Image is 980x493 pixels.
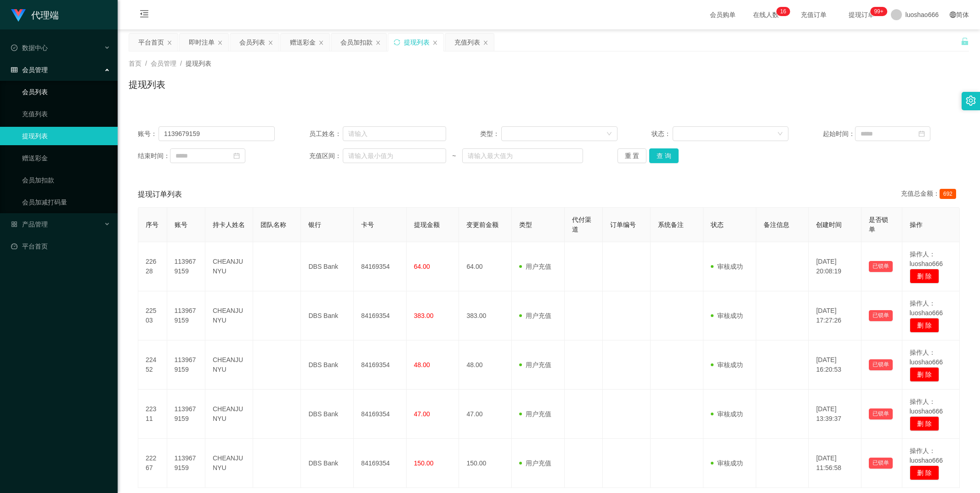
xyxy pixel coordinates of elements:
[617,148,647,163] button: 重 置
[459,242,512,291] td: 64.00
[658,221,684,228] span: 系统备注
[290,34,316,51] div: 赠送彩金
[361,221,374,228] span: 卡号
[167,40,172,45] i: 图标: close
[343,148,446,163] input: 请输入最小值为
[167,291,205,340] td: 1139679159
[31,0,59,30] h1: 代理端
[414,312,434,319] span: 383.00
[217,40,223,45] i: 图标: close
[910,465,939,480] button: 删 除
[711,459,743,467] span: 审核成功
[961,37,969,45] i: 图标: unlock
[610,221,636,228] span: 订单编号
[910,447,943,464] span: 操作人：luoshao666
[175,221,187,228] span: 账号
[138,242,167,291] td: 22628
[480,129,501,139] span: 类型：
[459,390,512,439] td: 47.00
[869,359,893,370] button: 已锁单
[138,439,167,488] td: 22267
[167,242,205,291] td: 1139679159
[129,78,165,91] h1: 提现列表
[354,439,407,488] td: 84169354
[22,193,110,211] a: 会员加减打码量
[11,221,17,227] i: 图标: appstore-o
[375,40,381,45] i: 图标: close
[167,340,205,390] td: 1139679159
[11,45,17,51] i: 图标: check-circle-o
[816,221,842,228] span: 创建时间
[11,44,48,51] span: 数据中心
[343,126,446,141] input: 请输入
[809,439,861,488] td: [DATE] 11:56:58
[22,171,110,189] a: 会员加扣款
[22,127,110,145] a: 提现列表
[869,261,893,272] button: 已锁单
[711,410,743,418] span: 审核成功
[205,242,253,291] td: CHEANJUNYU
[309,151,343,161] span: 充值区间：
[459,340,512,390] td: 48.00
[301,390,354,439] td: DBS Bank
[301,291,354,340] td: DBS Bank
[910,318,939,333] button: 删 除
[823,129,855,139] span: 起始时间：
[213,221,245,228] span: 持卡人姓名
[301,340,354,390] td: DBS Bank
[711,361,743,368] span: 审核成功
[233,153,240,159] i: 图标: calendar
[11,66,48,74] span: 会员管理
[459,291,512,340] td: 383.00
[809,242,861,291] td: [DATE] 20:08:19
[301,439,354,488] td: DBS Bank
[910,269,939,283] button: 删 除
[167,390,205,439] td: 1139679159
[414,263,430,270] span: 64.00
[205,340,253,390] td: CHEANJUNYU
[354,340,407,390] td: 84169354
[869,458,893,469] button: 已锁单
[354,291,407,340] td: 84169354
[466,221,498,228] span: 变更前金额
[414,459,434,467] span: 150.00
[138,291,167,340] td: 22503
[239,34,265,51] div: 会员列表
[776,7,790,16] sup: 16
[519,459,551,467] span: 用户充值
[308,221,321,228] span: 银行
[748,11,783,18] span: 在线人数
[414,410,430,418] span: 47.00
[809,390,861,439] td: [DATE] 13:39:37
[809,291,861,340] td: [DATE] 17:27:26
[606,131,612,137] i: 图标: down
[22,149,110,167] a: 赠送彩金
[205,291,253,340] td: CHEANJUNYU
[649,148,679,163] button: 查 询
[414,221,440,228] span: 提现金额
[796,11,831,18] span: 充值订单
[870,7,887,16] sup: 1178
[318,40,324,45] i: 图标: close
[483,40,488,45] i: 图标: close
[869,408,893,419] button: 已锁单
[783,7,787,16] p: 6
[940,189,956,199] span: 692
[22,83,110,101] a: 会员列表
[519,312,551,319] span: 用户充值
[189,34,215,51] div: 即时注单
[910,349,943,366] span: 操作人：luoshao666
[340,34,373,51] div: 会员加扣款
[711,263,743,270] span: 审核成功
[910,250,943,267] span: 操作人：luoshao666
[268,40,273,45] i: 图标: close
[910,398,943,415] span: 操作人：luoshao666
[519,221,532,228] span: 类型
[138,390,167,439] td: 22311
[11,221,48,228] span: 产品管理
[454,34,480,51] div: 充值列表
[145,60,147,67] span: /
[519,263,551,270] span: 用户充值
[462,148,583,163] input: 请输入最大值为
[167,439,205,488] td: 1139679159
